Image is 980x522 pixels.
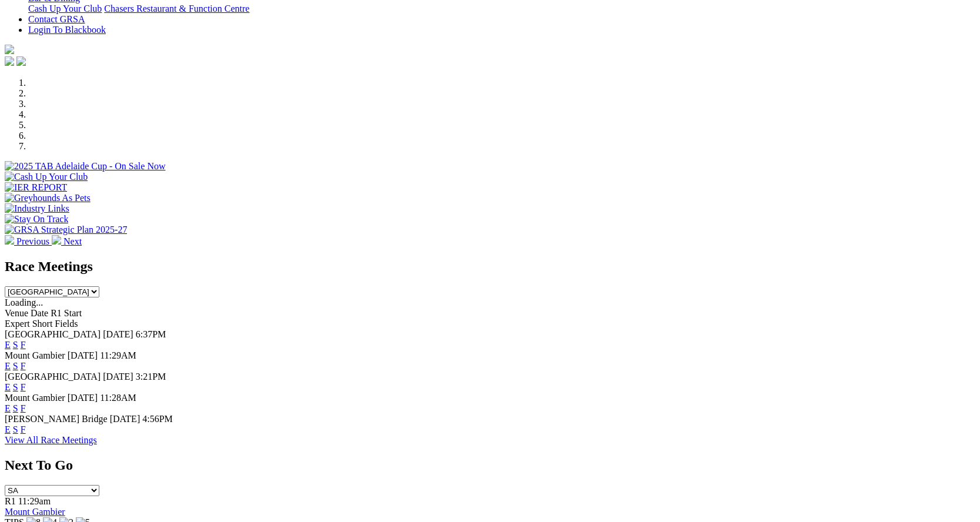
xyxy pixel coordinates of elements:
[68,393,98,403] span: [DATE]
[52,235,61,245] img: chevron-right-pager-white.svg
[21,382,26,392] a: F
[32,319,53,329] span: Short
[5,45,14,54] img: logo-grsa-white.png
[31,308,48,318] span: Date
[5,203,69,214] img: Industry Links
[28,4,975,14] div: Bar & Dining
[51,308,82,318] span: R1 Start
[13,403,18,413] a: S
[5,340,11,350] a: E
[5,457,975,473] h2: Next To Go
[13,424,18,434] a: S
[28,14,85,24] a: Contact GRSA
[5,193,91,203] img: Greyhounds As Pets
[5,56,14,66] img: facebook.svg
[68,350,98,360] span: [DATE]
[21,424,26,434] a: F
[142,414,173,424] span: 4:56PM
[5,496,16,506] span: R1
[55,319,78,329] span: Fields
[5,372,101,382] span: [GEOGRAPHIC_DATA]
[5,259,975,275] h2: Race Meetings
[136,372,166,382] span: 3:21PM
[5,214,68,225] img: Stay On Track
[5,403,11,413] a: E
[16,236,49,246] span: Previous
[100,350,136,360] span: 11:29AM
[52,236,82,246] a: Next
[63,236,82,246] span: Next
[5,308,28,318] span: Venue
[5,236,52,246] a: Previous
[5,350,65,360] span: Mount Gambier
[5,297,43,307] span: Loading...
[5,235,14,245] img: chevron-left-pager-white.svg
[5,382,11,392] a: E
[5,172,88,182] img: Cash Up Your Club
[16,56,26,66] img: twitter.svg
[104,4,249,14] a: Chasers Restaurant & Function Centre
[103,372,133,382] span: [DATE]
[21,403,26,413] a: F
[5,424,11,434] a: E
[103,329,133,339] span: [DATE]
[5,225,127,235] img: GRSA Strategic Plan 2025-27
[21,340,26,350] a: F
[18,496,51,506] span: 11:29am
[13,340,18,350] a: S
[136,329,166,339] span: 6:37PM
[5,507,65,517] a: Mount Gambier
[5,161,166,172] img: 2025 TAB Adelaide Cup - On Sale Now
[5,393,65,403] span: Mount Gambier
[5,182,67,193] img: IER REPORT
[5,414,108,424] span: [PERSON_NAME] Bridge
[5,361,11,371] a: E
[28,4,102,14] a: Cash Up Your Club
[28,25,106,35] a: Login To Blackbook
[100,393,136,403] span: 11:28AM
[5,435,97,445] a: View All Race Meetings
[5,319,30,329] span: Expert
[110,414,141,424] span: [DATE]
[13,361,18,371] a: S
[5,329,101,339] span: [GEOGRAPHIC_DATA]
[13,382,18,392] a: S
[21,361,26,371] a: F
